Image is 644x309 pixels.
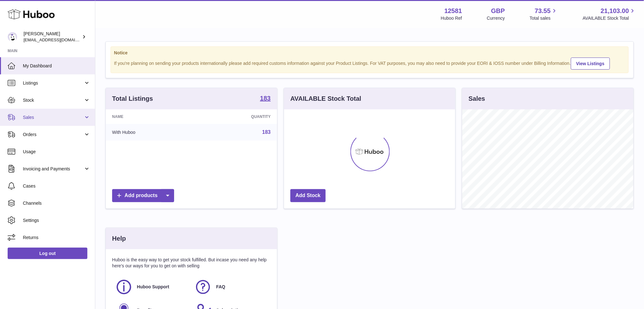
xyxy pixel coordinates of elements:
[137,284,169,290] span: Huboo Support
[114,57,625,70] div: If you're planning on sending your products internationally please add required customs informati...
[601,7,629,15] span: 21,103.00
[444,7,462,15] strong: 12581
[23,149,90,155] span: Usage
[8,248,87,259] a: Log out
[106,109,196,124] th: Name
[23,166,84,172] span: Invoicing and Payments
[23,80,84,86] span: Listings
[260,95,271,101] strong: 183
[571,58,610,70] a: View Listings
[469,94,485,103] h3: Sales
[530,15,558,21] span: Total sales
[106,124,196,141] td: With Huboo
[290,94,361,103] h3: AVAILABLE Stock Total
[23,200,90,206] span: Channels
[583,15,636,21] span: AVAILABLE Stock Total
[196,109,277,124] th: Quantity
[216,284,225,290] span: FAQ
[23,132,84,138] span: Orders
[112,189,174,202] a: Add products
[441,15,462,21] div: Huboo Ref
[487,15,505,21] div: Currency
[583,7,636,21] a: 21,103.00 AVAILABLE Stock Total
[112,94,153,103] h3: Total Listings
[8,32,17,42] img: ibrewis@drink-trip.com
[23,235,90,241] span: Returns
[530,7,558,21] a: 73.55 Total sales
[24,37,93,42] span: [EMAIL_ADDRESS][DOMAIN_NAME]
[194,278,267,296] a: FAQ
[115,278,188,296] a: Huboo Support
[23,114,84,120] span: Sales
[491,7,505,15] strong: GBP
[23,217,90,223] span: Settings
[112,234,126,243] h3: Help
[23,183,90,189] span: Cases
[114,50,625,56] strong: Notice
[262,129,271,135] a: 183
[290,189,326,202] a: Add Stock
[535,7,551,15] span: 73.55
[23,97,84,103] span: Stock
[24,31,81,43] div: [PERSON_NAME]
[23,63,90,69] span: My Dashboard
[260,95,271,103] a: 183
[112,257,271,269] p: Huboo is the easy way to get your stock fulfilled. But incase you need any help here's our ways f...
